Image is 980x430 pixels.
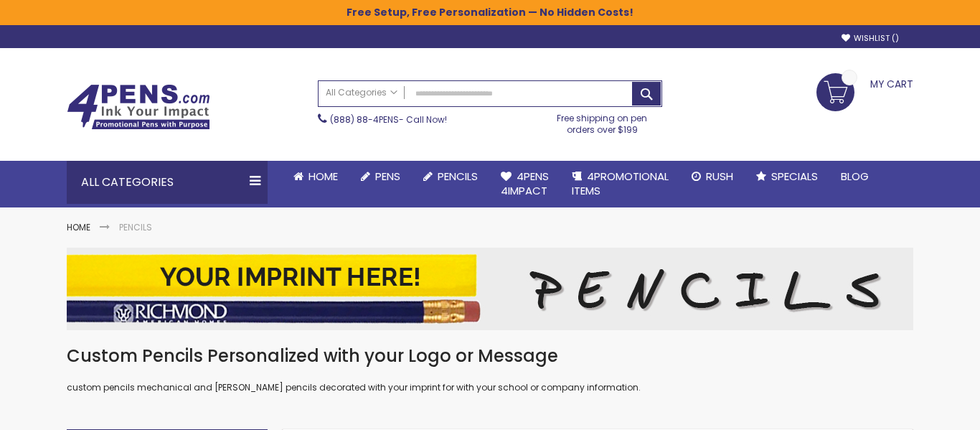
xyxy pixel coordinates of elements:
a: Blog [829,161,880,192]
span: Specials [771,169,818,184]
div: custom pencils mechanical and [PERSON_NAME] pencils decorated with your imprint for with your sch... [67,345,913,394]
a: Pens [349,161,412,192]
div: Free shipping on pen orders over $199 [542,107,663,136]
span: All Categories [326,87,397,98]
a: (888) 88-4PENS [330,113,399,126]
a: Rush [680,161,745,192]
a: Home [282,161,349,192]
a: 4Pens4impact [489,161,560,207]
a: Specials [745,161,829,192]
strong: Pencils [119,221,152,233]
h1: Custom Pencils Personalized with your Logo or Message [67,345,913,368]
a: All Categories [319,81,405,105]
img: 4Pens Custom Pens and Promotional Products [67,84,210,130]
div: All Categories [67,161,268,204]
span: Blog [841,169,869,184]
span: Pencils [438,169,478,184]
span: 4Pens 4impact [501,169,549,198]
span: 4PROMOTIONAL ITEMS [572,169,669,198]
a: 4PROMOTIONALITEMS [560,161,680,207]
span: - Call Now! [330,113,447,126]
a: Wishlist [842,33,899,44]
a: Pencils [412,161,489,192]
img: Pencils [67,248,913,330]
span: Home [308,169,338,184]
span: Pens [375,169,400,184]
a: Home [67,221,90,233]
span: Rush [706,169,733,184]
